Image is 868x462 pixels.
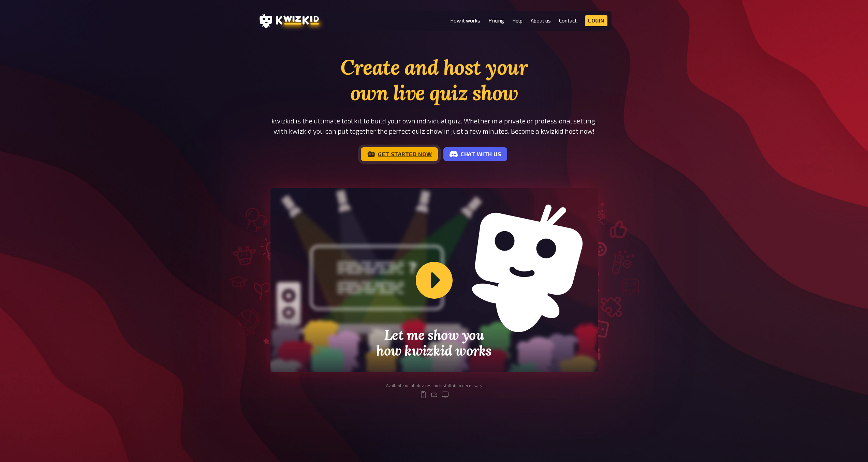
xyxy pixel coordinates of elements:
[361,147,438,161] a: Get started now
[585,15,607,26] a: Login
[270,55,598,106] h1: Create and host your own live quiz show
[559,18,577,24] a: Contact
[488,18,504,24] a: Pricing
[386,383,482,388] div: Available on all devices, no installation necessary
[512,18,523,24] a: Help
[441,391,449,399] svg: desktop
[443,147,507,161] a: Chat with us
[531,18,551,24] a: About us
[450,18,480,24] a: How it works
[336,327,532,359] h2: Let me show you how kwizkid works
[270,116,598,136] p: kwizkid is the ultimate tool kit to build your own individual quiz. Whether in a private or profe...
[430,391,438,399] svg: tablet
[419,391,427,399] svg: mobile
